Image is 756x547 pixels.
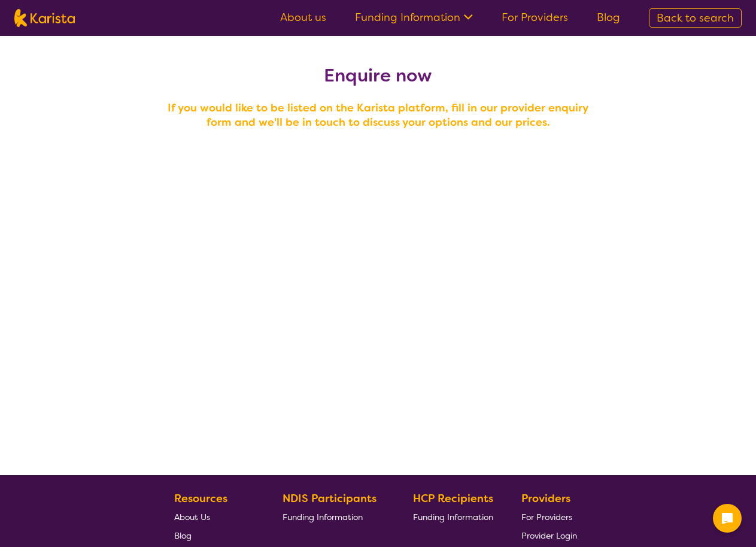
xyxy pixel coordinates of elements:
[521,507,577,526] a: For Providers
[413,491,493,506] b: HCP Recipients
[14,9,75,27] img: Karista logo
[174,530,192,541] span: Blog
[163,65,594,86] h2: Enquire now
[355,10,473,25] a: Funding Information
[521,526,577,545] a: Provider Login
[657,11,734,25] span: Back to search
[283,491,377,506] b: NDIS Participants
[521,491,570,506] b: Providers
[521,512,572,522] span: For Providers
[174,512,210,522] span: About Us
[597,10,620,25] a: Blog
[521,530,577,541] span: Provider Login
[649,8,742,28] a: Back to search
[163,101,594,129] h4: If you would like to be listed on the Karista platform, fill in our provider enquiry form and we'...
[283,512,363,522] span: Funding Information
[502,10,568,25] a: For Providers
[174,526,254,545] a: Blog
[280,10,326,25] a: About us
[174,491,227,506] b: Resources
[283,507,385,526] a: Funding Information
[413,507,493,526] a: Funding Information
[413,512,493,522] span: Funding Information
[174,507,254,526] a: About Us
